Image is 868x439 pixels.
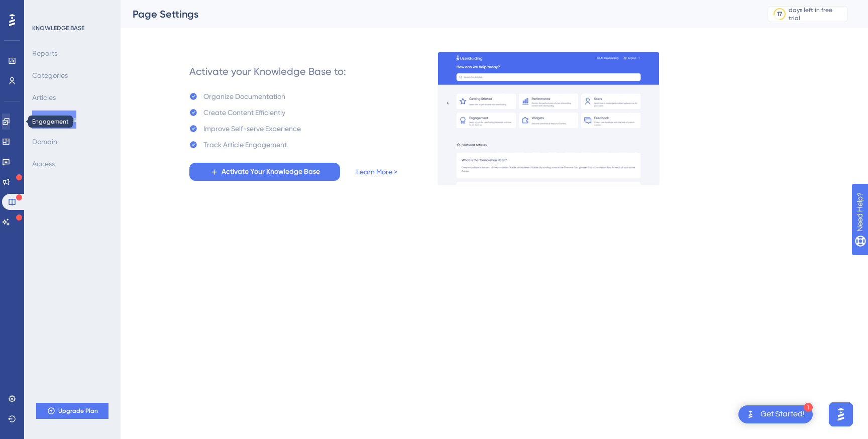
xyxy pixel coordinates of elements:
a: Learn More > [356,166,397,178]
button: Reports [32,44,57,62]
span: Upgrade Plan [58,407,98,415]
div: days left in free trial [789,6,844,22]
div: Page Settings [133,7,742,21]
div: Create Content Efficiently [203,106,285,119]
button: Activate Your Knowledge Base [189,163,340,181]
button: Upgrade Plan [36,403,108,419]
div: Get Started! [761,409,805,420]
img: a27db7f7ef9877a438c7956077c236be.gif [438,52,660,185]
button: Categories [32,66,68,84]
span: Activate Your Knowledge Base [222,166,320,178]
button: Access [32,155,55,173]
div: Track Article Engagement [203,139,287,151]
iframe: UserGuiding AI Assistant Launcher [826,399,856,429]
img: launcher-image-alternative-text [744,408,756,420]
button: Domain [32,133,57,151]
div: Open Get Started! checklist, remaining modules: 1 [738,405,813,423]
span: Need Help? [24,3,63,15]
button: Page Settings [32,111,76,129]
div: 1 [804,403,813,412]
div: Organize Documentation [203,90,285,102]
div: Activate your Knowledge Base to: [189,64,346,78]
div: KNOWLEDGE BASE [32,24,84,32]
div: 17 [777,10,782,18]
button: Articles [32,88,56,106]
div: Improve Self-serve Experience [203,123,301,135]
